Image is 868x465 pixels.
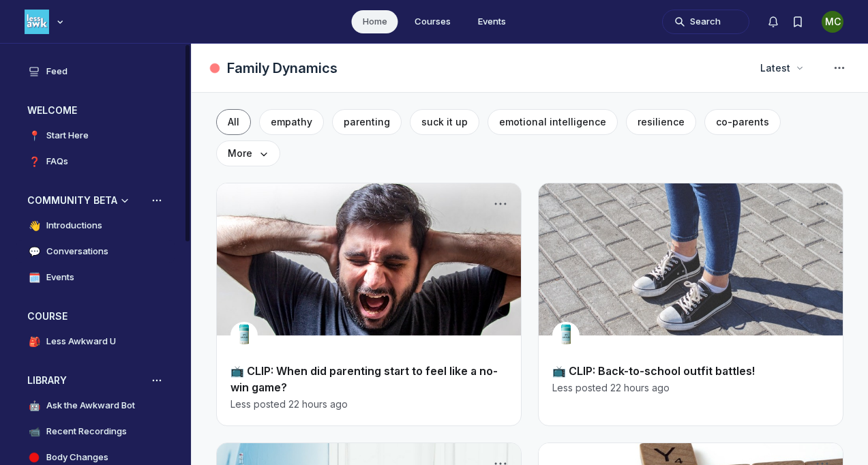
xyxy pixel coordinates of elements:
[230,397,286,411] span: Less posted
[785,10,810,34] button: Bookmarks
[344,116,390,127] span: parenting
[761,10,785,34] button: Notifications
[46,425,127,438] h4: Recent Recordings
[25,10,49,34] img: Less Awkward Hub logo
[27,399,41,412] span: 🤖
[271,116,312,127] span: empathy
[25,8,67,35] button: Less Awkward Hub logo
[118,194,132,207] div: Collapse space
[27,104,77,117] h3: WELCOME
[822,11,843,33] button: User menu options
[150,194,164,207] button: View space group options
[46,271,74,284] h4: Events
[27,194,117,207] h3: COMMUNITY BETA
[552,364,755,378] a: 📺 CLIP: Back-to-school outfit battles!
[16,420,175,443] a: 📹Recent Recordings
[16,370,175,391] button: LIBRARYCollapse space
[46,335,116,348] h4: Less Awkward U
[662,10,749,34] button: Search
[16,214,175,237] a: 👋Introductions
[27,310,68,323] h3: COURSE
[46,219,102,232] h4: Introductions
[16,394,175,417] a: 🤖Ask the Awkward Bot
[27,245,41,258] span: 💬
[488,109,618,135] button: emotional intelligence
[227,59,338,78] h1: Family Dynamics
[216,140,280,166] button: More
[813,194,832,213] button: Post actions
[259,109,324,135] button: empathy
[46,451,108,464] h4: Body Changes
[46,399,135,412] h4: Ask the Awkward Bot
[827,56,852,80] button: Space settings
[491,194,510,213] button: Post actions
[27,335,41,348] span: 🎒
[752,56,811,80] button: Latest
[27,271,41,284] span: 🗓️
[16,305,175,327] button: COURSECollapse space
[421,116,468,127] span: suck it up
[552,380,670,394] a: Less posted22 hours ago
[16,124,175,147] a: 📍Start Here
[467,10,517,33] a: Events
[831,60,848,76] svg: Space settings
[352,10,398,33] a: Home
[27,374,67,387] h3: LIBRARY
[404,10,462,33] a: Courses
[46,245,108,258] h4: Conversations
[46,155,68,168] h4: FAQs
[16,330,175,353] a: 🎒Less Awkward U
[16,100,175,121] button: WELCOMECollapse space
[626,109,696,135] button: resilience
[822,11,843,33] div: MC
[27,155,41,168] span: ❓
[16,190,175,211] button: COMMUNITY BETACollapse space
[332,109,402,135] button: parenting
[192,44,868,93] header: Page Header
[410,109,479,135] button: suck it up
[230,329,258,342] a: View user profile
[216,109,251,135] button: All
[27,129,41,142] span: 📍
[16,60,175,83] a: Feed
[760,61,790,75] span: Latest
[230,397,348,410] a: Less posted22 hours ago
[46,129,89,142] h4: Start Here
[552,381,608,395] span: Less posted
[228,147,269,160] span: More
[150,374,164,387] button: View space group options
[16,266,175,289] a: 🗓️Events
[16,150,175,173] a: ❓FAQs
[230,364,498,394] a: 📺 CLIP: When did parenting start to feel like a no-win game?
[704,109,781,135] button: co-parents
[552,329,580,342] a: View user profile
[288,397,348,411] span: 22 hours ago
[228,116,239,127] span: All
[27,425,41,438] span: 📹
[27,219,41,232] span: 👋
[610,381,670,395] span: 22 hours ago
[16,240,175,263] a: 💬Conversations
[638,116,685,127] span: resilience
[46,65,68,78] h4: Feed
[716,116,769,127] span: co-parents
[499,116,606,127] span: emotional intelligence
